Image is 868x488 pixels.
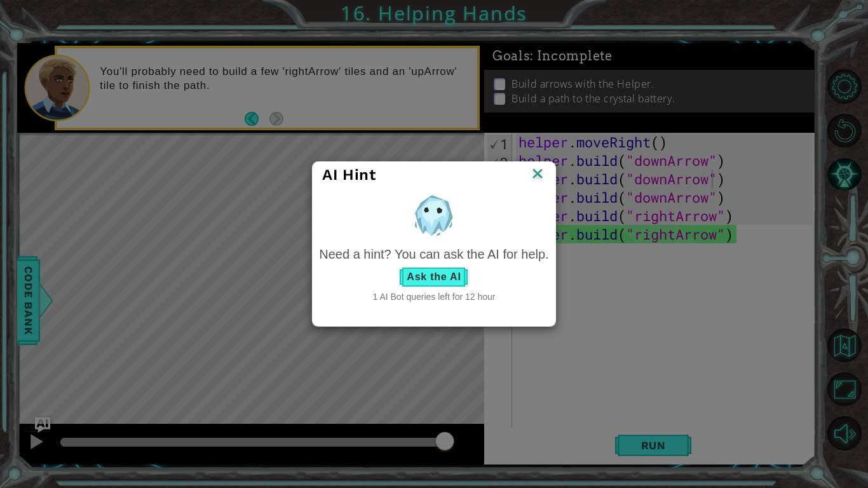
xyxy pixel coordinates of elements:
[529,165,546,184] img: IconClose.svg
[410,191,458,239] img: AI Hint Animal
[319,245,548,264] div: Need a hint? You can ask the AI for help.
[319,290,548,303] div: 1 AI Bot queries left for 12 hour
[322,166,376,184] span: AI Hint
[398,267,469,287] button: Ask the AI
